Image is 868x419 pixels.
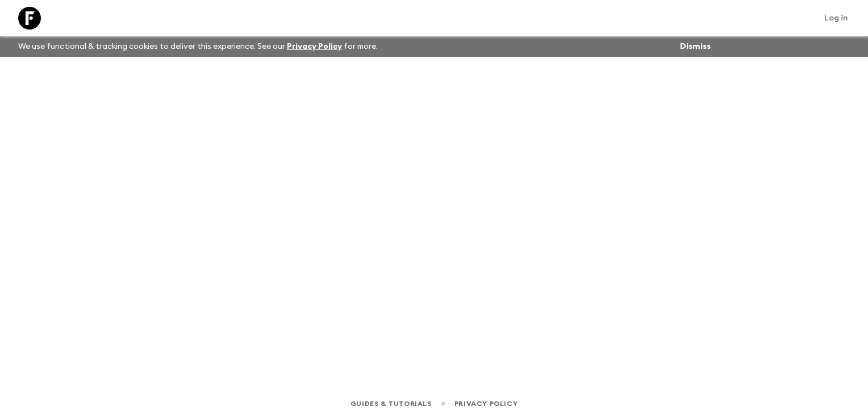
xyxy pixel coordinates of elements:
[677,39,713,55] button: Dismiss
[14,36,382,57] p: We use functional & tracking cookies to deliver this experience. See our for more.
[350,397,432,410] a: Guides & Tutorials
[287,43,342,51] a: Privacy Policy
[454,397,518,410] a: Privacy Policy
[818,10,854,26] a: Log in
